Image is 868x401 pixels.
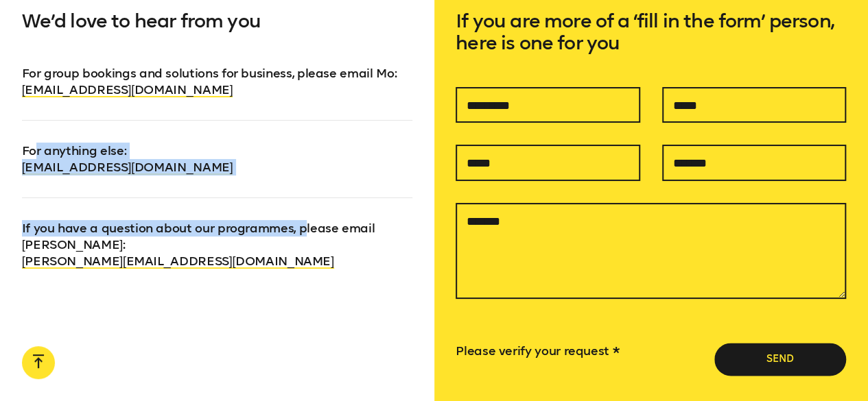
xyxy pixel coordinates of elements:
[22,65,412,98] p: For group bookings and solutions for business, please email Mo :
[22,82,233,97] a: [EMAIL_ADDRESS][DOMAIN_NAME]
[456,343,619,359] label: Please verify your request *
[22,120,412,175] p: For anything else :
[456,10,846,87] h5: If you are more of a ‘fill in the form’ person, here is one for you
[22,160,233,175] a: [EMAIL_ADDRESS][DOMAIN_NAME]
[22,254,334,269] a: [PERSON_NAME][EMAIL_ADDRESS][DOMAIN_NAME]
[22,10,412,65] h5: We’d love to hear from you
[22,197,412,269] p: If you have a question about our programmes, please email [PERSON_NAME] :
[736,352,824,366] span: Send
[714,343,846,376] button: Send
